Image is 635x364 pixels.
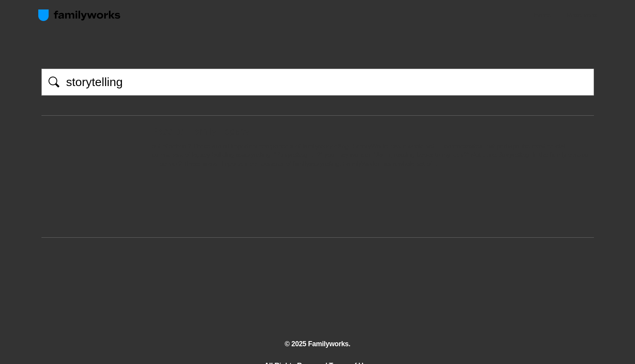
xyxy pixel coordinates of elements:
[152,161,158,167] span: …
[534,10,551,21] a: Home
[41,116,594,237] div: Pass on Family Legacy out of school? These are all important components of familystorytelling. Fa...
[66,75,589,89] input: Type to search…
[38,9,121,22] img: FamilyWorks
[309,152,315,158] span: …
[317,152,588,158] span: ?” you may wonder. “As in, reading books to my kids?” Not quite. , in the family context
[434,161,440,167] span: …
[567,10,597,21] a: Resources
[285,340,350,348] span: © 2025 Familyworks.
[436,143,442,150] span: …
[498,152,529,158] em: Storytelling
[319,143,349,150] em: storytelling
[152,143,435,150] span: out of school? These are all important components of family . FamilyWorks has a whole set
[276,152,307,158] em: Storytelling
[240,152,270,158] em: storytelling
[160,161,432,167] span: school? These are all important components of family . FamilyWorks has a whole set of
[309,161,339,167] em: storytelling
[41,125,594,137] div: Pass on Family Legacy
